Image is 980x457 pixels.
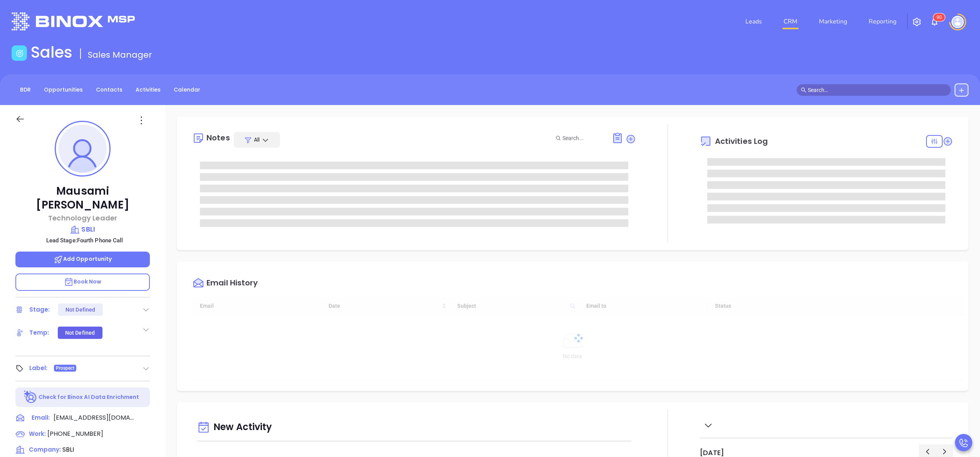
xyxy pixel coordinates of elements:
[29,327,49,339] div: Temp:
[59,125,107,173] img: profile-user
[254,136,260,143] span: All
[54,255,112,263] span: Add Opportunity
[131,83,165,96] a: Activities
[64,278,102,285] span: Book Now
[15,213,150,223] p: Technology Leader
[933,13,945,21] sup: 90
[951,16,964,28] img: user
[169,83,205,96] a: Calendar
[912,17,921,27] img: iconSetting
[197,418,631,437] div: New Activity
[91,83,127,96] a: Contacts
[715,137,768,145] span: Activities Log
[47,429,103,438] span: [PHONE_NUMBER]
[24,390,37,404] img: Ai-Enrich-DaqCidB-.svg
[700,449,724,457] h2: [DATE]
[816,14,850,29] a: Marketing
[29,445,61,454] span: Company:
[32,413,50,423] span: Email:
[65,327,95,339] div: Not Defined
[39,393,139,401] p: Check for Binox AI Data Enrichment
[12,12,135,30] img: logo
[88,49,152,61] span: Sales Manager
[808,86,946,94] input: Search…
[15,184,150,212] p: Mausami [PERSON_NAME]
[206,134,230,142] div: Notes
[866,14,899,29] a: Reporting
[54,413,134,422] span: [EMAIL_ADDRESS][DOMAIN_NAME]
[65,304,95,316] div: Not Defined
[930,17,939,27] img: iconNotification
[29,362,48,374] div: Label:
[15,83,35,96] a: BDR
[801,87,806,93] span: search
[62,445,74,454] span: SBLI
[15,224,150,235] a: SBLI
[780,14,800,29] a: CRM
[206,279,258,289] div: Email History
[56,364,75,372] span: Prospect
[19,235,150,245] p: Lead Stage: Fourth Phone Call
[939,15,942,20] span: 0
[31,43,72,62] h1: Sales
[562,134,603,142] input: Search...
[742,14,765,29] a: Leads
[936,15,939,20] span: 9
[29,304,50,315] div: Stage:
[29,430,46,438] span: Work :
[39,83,87,96] a: Opportunities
